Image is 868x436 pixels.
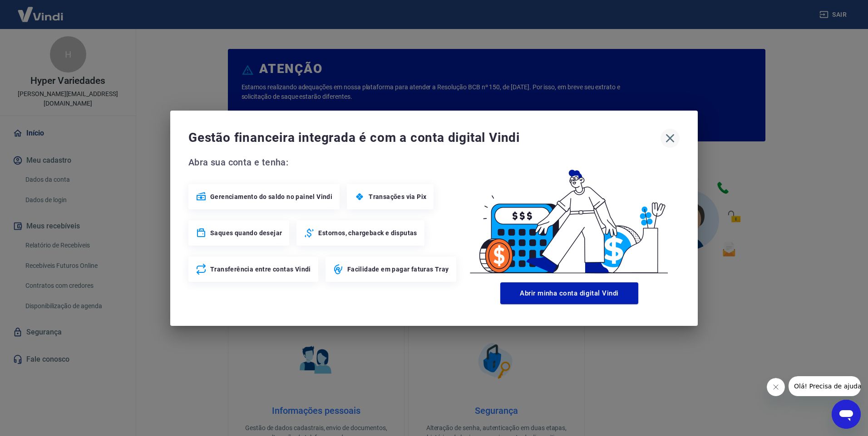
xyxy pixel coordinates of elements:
span: Saques quando desejar [210,228,282,237]
span: Transferência entre contas Vindi [210,265,311,274]
span: Olá! Precisa de ajuda? [5,6,76,14]
img: Good Billing [459,155,680,279]
button: Abrir minha conta digital Vindi [500,282,638,304]
iframe: Mensagem da empresa [789,376,861,396]
span: Abra sua conta e tenha: [188,155,459,170]
span: Gerenciamento do saldo no painel Vindi [210,192,332,201]
span: Estornos, chargeback e disputas [318,228,417,237]
span: Transações via Pix [369,192,426,201]
span: Facilidade em pagar faturas Tray [347,265,449,274]
span: Gestão financeira integrada é com a conta digital Vindi [188,129,661,147]
iframe: Fechar mensagem [767,378,785,396]
iframe: Botão para abrir a janela de mensagens [832,400,861,429]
